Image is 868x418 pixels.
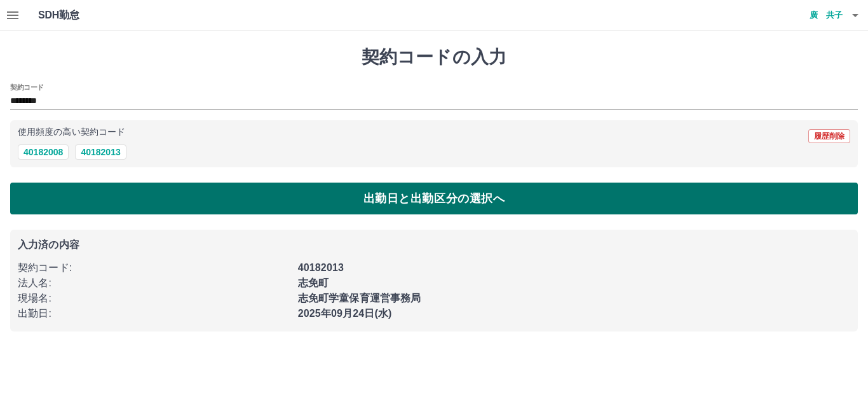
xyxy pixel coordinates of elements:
b: 40182013 [298,262,344,273]
p: 出勤日 : [18,306,290,321]
h1: 契約コードの入力 [10,46,858,68]
p: 現場名 : [18,291,290,306]
b: 2025年09月24日(水) [298,308,392,319]
p: 使用頻度の高い契約コード [18,128,125,137]
button: 履歴削除 [808,129,850,143]
p: 契約コード : [18,260,290,275]
p: 法人名 : [18,275,290,291]
p: 入力済の内容 [18,240,850,250]
h2: 契約コード [10,82,44,92]
b: 志免町 [298,277,329,288]
button: 40182013 [75,144,126,160]
button: 40182008 [18,144,69,160]
button: 出勤日と出勤区分の選択へ [10,183,858,214]
b: 志免町学童保育運営事務局 [298,293,421,303]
